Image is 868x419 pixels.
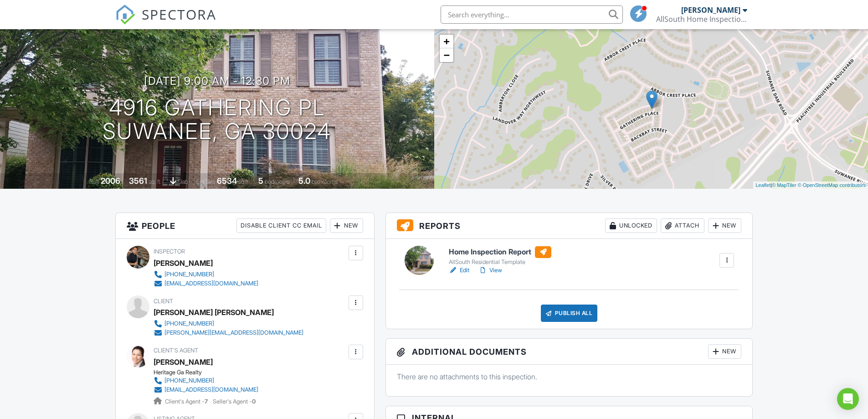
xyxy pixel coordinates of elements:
[541,305,598,322] div: Publish All
[154,347,198,354] span: Client's Agent
[236,218,326,233] div: Disable Client CC Email
[440,35,453,48] a: Zoom in
[164,320,214,327] div: [PHONE_NUMBER]
[449,246,551,258] h6: Home Inspection Report
[154,305,274,319] div: [PERSON_NAME] [PERSON_NAME]
[252,398,256,405] strong: 0
[217,176,237,186] div: 6534
[129,176,147,186] div: 3561
[89,178,99,185] span: Built
[164,329,303,336] div: [PERSON_NAME][EMAIL_ADDRESS][DOMAIN_NAME]
[154,355,213,369] a: [PERSON_NAME]
[449,266,469,275] a: Edit
[154,270,258,279] a: [PHONE_NUMBER]
[103,96,331,144] h1: 4916 Gathering Pl Suwanee, GA 30024
[115,12,216,31] a: SPECTORA
[753,181,868,189] div: |
[164,377,214,384] div: [PHONE_NUMBER]
[755,182,770,188] a: Leaflet
[116,213,374,239] h3: People
[298,176,310,186] div: 5.0
[144,75,290,87] h3: [DATE] 9:00 am - 12:30 pm
[772,182,796,188] a: © MapTiler
[164,280,258,287] div: [EMAIL_ADDRESS][DOMAIN_NAME]
[154,319,303,328] a: [PHONE_NUMBER]
[605,218,657,233] div: Unlocked
[115,5,135,25] img: The Best Home Inspection Software - Spectora
[449,246,551,266] a: Home Inspection Report AllSouth Residential Template
[238,178,250,185] span: sq.ft.
[441,5,623,24] input: Search everything...
[196,178,216,185] span: Lot Size
[154,298,173,305] span: Client
[258,176,263,186] div: 5
[449,259,551,266] div: AllSouth Residential Template
[478,266,502,275] a: View
[312,178,338,185] span: bathrooms
[154,369,266,376] div: Heritage Ga Realty
[265,178,290,185] span: bedrooms
[154,279,258,288] a: [EMAIL_ADDRESS][DOMAIN_NAME]
[165,398,209,405] span: Client's Agent -
[154,256,213,270] div: [PERSON_NAME]
[708,344,741,359] div: New
[386,339,753,365] h3: Additional Documents
[330,218,363,233] div: New
[178,178,188,185] span: slab
[164,386,258,393] div: [EMAIL_ADDRESS][DOMAIN_NAME]
[656,15,747,24] div: AllSouth Home Inspections
[440,48,453,62] a: Zoom out
[681,5,740,15] div: [PERSON_NAME]
[154,328,303,337] a: [PERSON_NAME][EMAIL_ADDRESS][DOMAIN_NAME]
[386,213,753,239] h3: Reports
[837,388,859,410] div: Open Intercom Messenger
[164,271,214,278] div: [PHONE_NUMBER]
[101,176,120,186] div: 2006
[213,398,256,405] span: Seller's Agent -
[397,372,742,382] p: There are no attachments to this inspection.
[708,218,741,233] div: New
[154,376,258,385] a: [PHONE_NUMBER]
[205,398,208,405] strong: 7
[798,182,866,188] a: © OpenStreetMap contributors
[154,385,258,394] a: [EMAIL_ADDRESS][DOMAIN_NAME]
[661,218,704,233] div: Attach
[142,5,216,24] span: SPECTORA
[149,178,161,185] span: sq. ft.
[154,248,185,255] span: Inspector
